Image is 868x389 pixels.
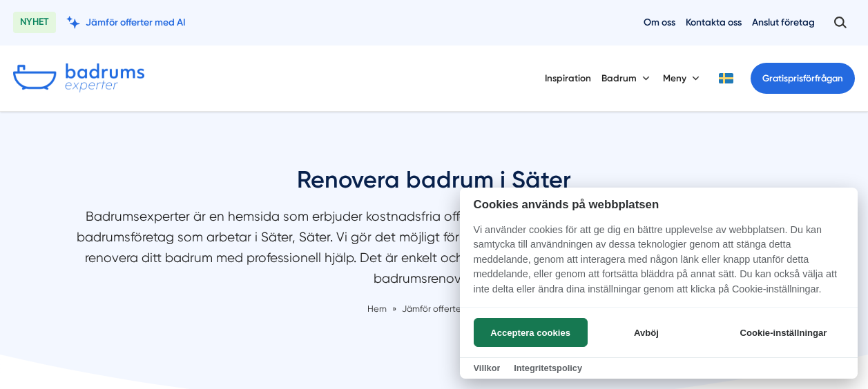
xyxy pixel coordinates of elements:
h2: Cookies används på webbplatsen [460,198,858,211]
button: Acceptera cookies [474,318,588,347]
a: Integritetspolicy [514,363,582,373]
p: Vi använder cookies för att ge dig en bättre upplevelse av webbplatsen. Du kan samtycka till anvä... [460,223,858,307]
button: Avböj [591,318,701,347]
button: Cookie-inställningar [723,318,844,347]
a: Villkor [474,363,501,373]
